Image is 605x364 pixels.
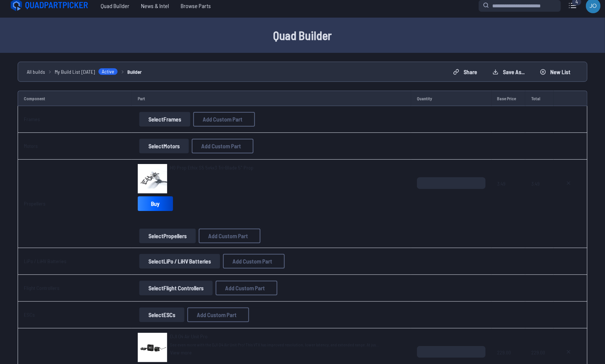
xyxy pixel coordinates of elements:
span: Add Custom Part [233,258,272,264]
button: Add Custom Part [187,307,249,322]
a: Buy [138,196,173,211]
span: HQ Prop Ethix S5 5x4x3 Tri-Blade 5" Prop [170,164,253,171]
button: Add Custom Part [192,139,253,153]
a: All builds [27,68,45,76]
button: Add Custom Part [199,229,260,243]
a: HQ Prop Ethix S5 5x4x3 Tri-Blade 5" Prop [170,164,253,171]
img: image [138,333,167,362]
span: Add Custom Part [197,312,237,318]
button: New List [534,66,577,78]
a: Flight Controllers [24,285,60,291]
a: DJI O4 Air Unit Pro [170,333,379,340]
img: image [138,164,167,193]
span: Add Custom Part [208,233,248,239]
a: Frames [24,116,40,122]
button: Add Custom Part [223,254,285,269]
button: SelectFrames [139,112,190,127]
span: DJI O4 Air Unit Pro [170,333,208,339]
button: Add Custom Part [193,112,255,127]
a: Motors [24,143,38,149]
span: 3.49 [497,177,520,212]
a: SelectESCs [138,307,186,322]
a: SelectFlight Controllers [138,281,214,295]
a: My Build List [DATE]Active [55,68,118,76]
button: Add Custom Part [216,281,277,295]
button: SelectPropellers [139,229,196,243]
span: Add Custom Part [201,143,241,149]
a: SelectLiPo / LiHV Batteries [138,254,222,269]
span: Add Custom Part [203,116,242,122]
a: View more [170,349,379,356]
a: Builder [127,68,142,76]
a: SelectFrames [138,112,192,127]
span: Active [98,68,118,75]
h1: Quad Builder [68,26,538,44]
span: My Build List [DATE] [55,68,95,76]
button: SelectESCs [139,307,184,322]
button: Share [447,66,483,78]
td: Part [132,91,411,106]
a: SelectMotors [138,139,190,153]
a: ESCs [24,312,35,318]
td: Component [18,91,132,106]
a: Propellers [24,200,46,207]
a: SelectPropellers [138,229,197,243]
td: Quantity [411,91,491,106]
td: Base Price [491,91,526,106]
button: SelectLiPo / LiHV Batteries [139,254,220,269]
span: See even more with the DJI O4 Air Unit Pro! This VTX has improved resolution, lower latency, and ... [170,342,379,347]
a: LiPo / LiHV Batteries [24,258,66,264]
button: Save as... [486,66,531,78]
button: SelectFlight Controllers [139,281,213,295]
td: Total [525,91,554,106]
span: Add Custom Part [225,285,265,291]
span: 3.49 [531,177,548,212]
button: SelectMotors [139,139,189,153]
